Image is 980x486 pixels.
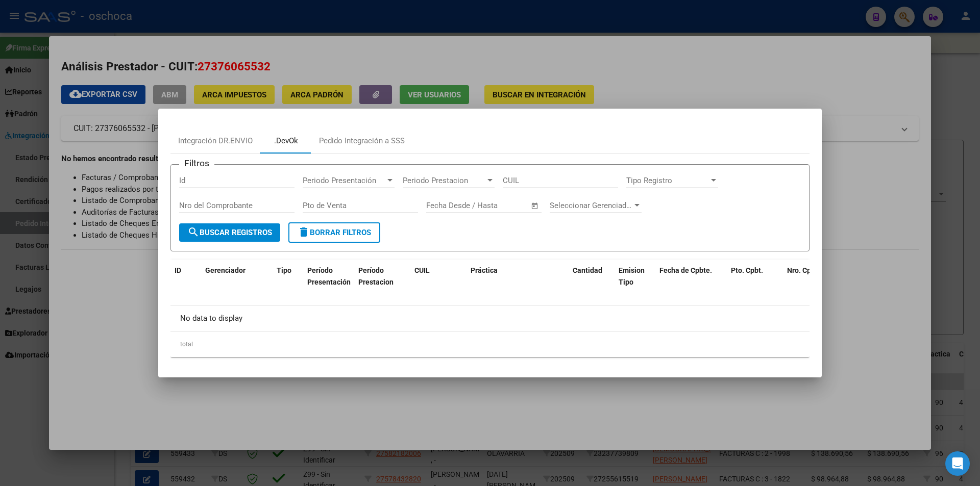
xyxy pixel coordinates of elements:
mat-icon: search [187,226,200,238]
span: Práctica [471,266,498,274]
datatable-header-cell: ID [170,260,201,293]
span: ID [175,266,181,274]
datatable-header-cell: Tipo [273,260,303,293]
div: .DevOk [274,135,298,147]
span: Tipo Registro [626,176,709,185]
div: Open Intercom Messenger [945,451,970,476]
datatable-header-cell: Período Prestacion [354,260,410,293]
span: Nro. Cpbt. [787,266,820,274]
datatable-header-cell: CUIL [410,260,467,293]
span: Tipo [277,266,291,274]
span: Borrar Filtros [298,228,371,237]
span: CUIL [414,266,430,274]
datatable-header-cell: Fecha de Cpbte. [655,260,727,293]
input: Fecha fin [477,201,526,210]
div: total [170,331,810,357]
div: No data to display [170,305,810,331]
div: Pedido Integración a SSS [319,135,405,147]
datatable-header-cell: Nro. Cpbt. [783,260,839,293]
datatable-header-cell: Práctica [467,260,569,293]
span: Emision Tipo [619,266,645,286]
span: Periodo Prestacion [403,176,485,185]
button: Buscar Registros [179,223,280,242]
h3: Filtros [179,157,214,170]
datatable-header-cell: Pto. Cpbt. [727,260,783,293]
span: Período Presentación [307,266,351,286]
button: Open calendar [529,200,541,212]
span: Pto. Cpbt. [731,266,763,274]
datatable-header-cell: Período Presentación [303,260,354,293]
datatable-header-cell: Gerenciador [201,260,273,293]
span: Seleccionar Gerenciador [550,201,632,210]
div: Integración DR.ENVIO [178,135,253,147]
span: Gerenciador [205,266,246,274]
datatable-header-cell: Emision Tipo [615,260,655,293]
span: Cantidad [573,266,602,274]
mat-icon: delete [298,226,310,238]
span: Fecha de Cpbte. [659,266,712,274]
span: Período Prestacion [358,266,394,286]
span: Periodo Presentación [303,176,385,185]
button: Borrar Filtros [288,222,380,243]
span: Buscar Registros [187,228,272,237]
input: Fecha inicio [426,201,468,210]
datatable-header-cell: Cantidad [569,260,615,293]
